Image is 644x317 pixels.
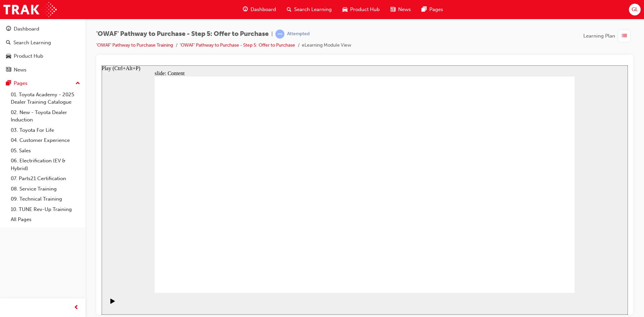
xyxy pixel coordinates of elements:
[385,3,416,16] a: news-iconNews
[3,64,83,76] a: News
[14,80,28,87] div: Pages
[6,40,11,46] span: search-icon
[14,52,43,60] div: Product Hub
[3,77,83,90] button: Pages
[237,3,281,16] a: guage-iconDashboard
[350,6,380,13] span: Product Hub
[271,30,273,38] span: |
[251,6,276,13] span: Dashboard
[422,5,427,14] span: pages-icon
[14,66,26,74] div: News
[3,2,57,17] img: Trak
[337,3,385,16] a: car-iconProduct Hub
[8,90,83,107] a: 01. Toyota Academy - 2025 Dealer Training Catalogue
[96,42,173,48] a: 'OWAF' Pathway to Purchase Training
[629,4,641,15] button: GL
[8,204,83,215] a: 10. TUNE Rev-Up Training
[6,81,11,87] span: pages-icon
[180,42,295,48] a: 'OWAF' Pathway to Purchase - Step 5: Offer to Purchase
[6,53,11,59] span: car-icon
[632,6,638,13] span: GL
[8,135,83,146] a: 04. Customer Experience
[96,30,269,38] span: 'OWAF' Pathway to Purchase - Step 5: Offer to Purchase
[14,25,39,33] div: Dashboard
[398,6,411,13] span: News
[3,21,83,77] button: DashboardSearch LearningProduct HubNews
[8,107,83,125] a: 02. New - Toyota Dealer Induction
[3,37,83,49] a: Search Learning
[622,32,627,40] span: list-icon
[75,79,80,88] span: up-icon
[294,6,332,13] span: Search Learning
[3,233,15,244] button: Play (Ctrl+Alt+P)
[287,5,291,14] span: search-icon
[74,304,79,312] span: prev-icon
[583,30,633,42] button: Learning Plan
[8,156,83,173] a: 06. Electrification (EV & Hybrid)
[281,3,337,16] a: search-iconSearch Learning
[8,194,83,204] a: 09. Technical Training
[8,214,83,225] a: All Pages
[302,42,351,49] li: eLearning Module View
[6,67,11,73] span: news-icon
[8,184,83,194] a: 08. Service Training
[243,5,248,14] span: guage-icon
[6,26,11,32] span: guage-icon
[583,32,615,40] span: Learning Plan
[3,50,83,62] a: Product Hub
[3,227,15,249] div: playback controls
[8,173,83,184] a: 07. Parts21 Certification
[429,6,443,13] span: Pages
[8,125,83,136] a: 03. Toyota For Life
[287,31,310,37] div: Attempted
[275,30,284,39] span: learningRecordVerb_ATTEMPT-icon
[390,5,395,14] span: news-icon
[416,3,448,16] a: pages-iconPages
[342,5,347,14] span: car-icon
[8,146,83,156] a: 05. Sales
[3,23,83,35] a: Dashboard
[13,39,51,47] div: Search Learning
